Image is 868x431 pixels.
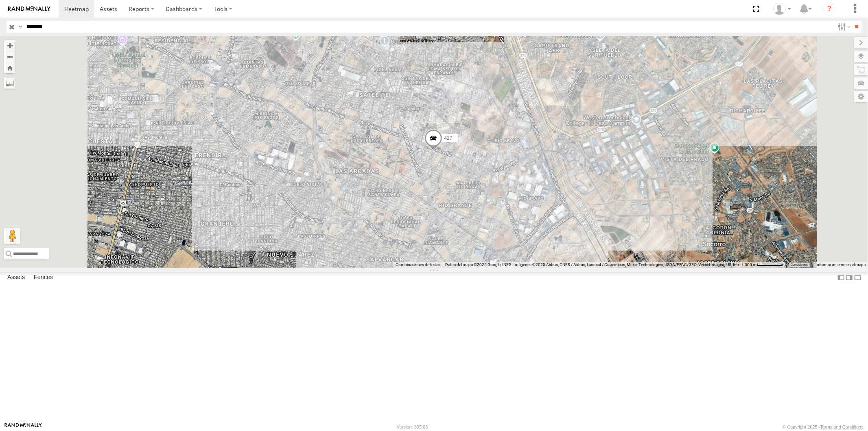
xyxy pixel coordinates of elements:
[742,262,785,268] button: Escala del mapa: 500 m por 61 píxeles
[745,262,756,267] span: 500 m
[4,40,15,51] button: Zoom in
[4,77,15,89] label: Measure
[783,424,864,429] div: © Copyright 2025 -
[854,91,868,102] label: Map Settings
[845,272,853,284] label: Dock Summary Table to the Right
[4,62,15,73] button: Zoom Home
[4,228,20,244] button: Arrastra el hombrecito naranja al mapa para abrir Street View
[396,262,440,268] button: Combinaciones de teclas
[835,21,852,33] label: Search Filter Options
[770,3,794,15] div: Fernando Valdez
[791,263,808,266] a: Condiciones
[397,424,428,429] div: Version: 305.03
[820,424,864,429] a: Terms and Conditions
[823,2,836,15] i: ?
[445,262,740,267] span: Datos del mapa ©2025 Google, INEGI Imágenes ©2025 Airbus, CNES / Airbus, Landsat / Copernicus, Ma...
[3,272,29,284] label: Assets
[816,262,866,267] a: Informar un error en el mapa
[17,21,24,33] label: Search Query
[4,423,42,431] a: Visit our Website
[837,272,845,284] label: Dock Summary Table to the Left
[8,6,50,12] img: rand-logo.svg
[854,272,862,284] label: Hide Summary Table
[4,51,15,62] button: Zoom out
[30,272,57,284] label: Fences
[444,135,452,141] span: 427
